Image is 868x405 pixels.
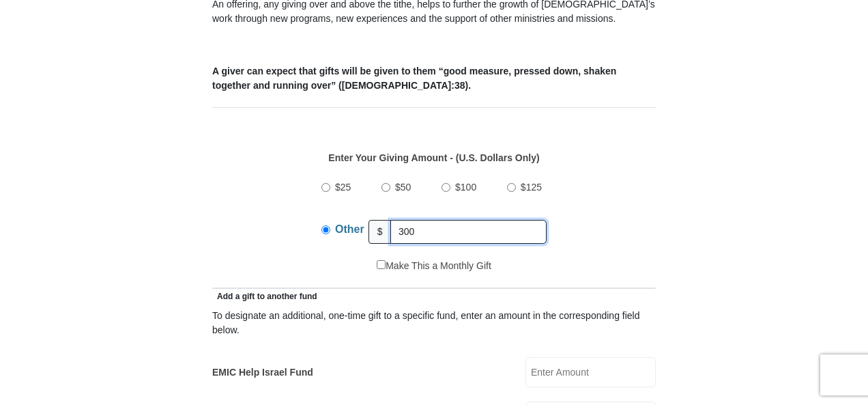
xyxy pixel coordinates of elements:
span: $125 [521,182,542,193]
span: $25 [335,182,351,193]
span: Other [335,223,364,235]
label: EMIC Help Israel Fund [212,365,313,380]
strong: Enter Your Giving Amount - (U.S. Dollars Only) [328,152,539,163]
input: Other Amount [390,220,547,244]
span: $50 [395,182,411,193]
span: $100 [455,182,476,193]
input: Make This a Monthly Gift [377,260,386,269]
b: A giver can expect that gifts will be given to them “good measure, pressed down, shaken together ... [212,66,616,91]
input: Enter Amount [525,357,656,387]
div: To designate an additional, one-time gift to a specific fund, enter an amount in the correspondin... [212,309,656,337]
span: $ [368,220,392,244]
label: Make This a Monthly Gift [377,259,491,273]
span: Add a gift to another fund [212,292,317,301]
